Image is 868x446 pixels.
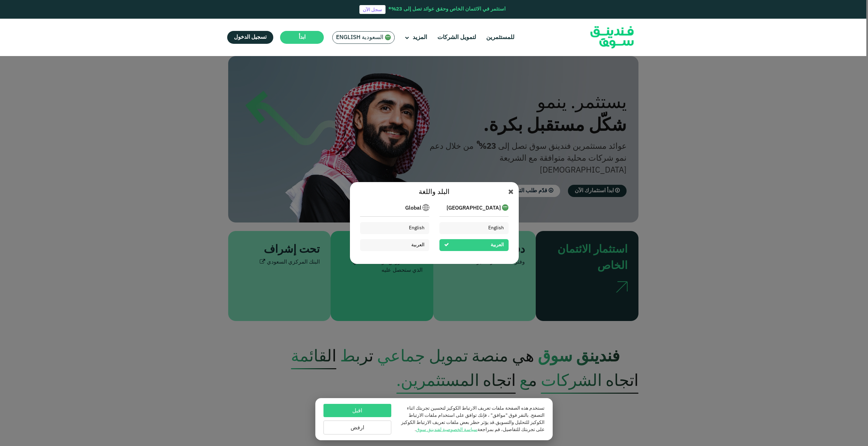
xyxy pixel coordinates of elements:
div: البلد واللغة [360,187,509,197]
div: استثمر في الائتمان الخاص وحقق عوائد تصل إلى 23%* [388,5,506,13]
span: المزيد [413,35,427,40]
button: اقبل [323,404,391,417]
a: سياسة الخصوصية لفندينق سوق [416,427,477,432]
span: السعودية English [336,34,383,41]
span: [GEOGRAPHIC_DATA] [447,204,501,212]
img: SA Flag [502,204,509,211]
span: English [488,226,504,230]
span: English [409,226,425,230]
a: سجل الآن [359,5,386,14]
img: Logo [579,20,645,55]
img: SA Flag [385,34,391,40]
span: للتفاصيل، قم بمراجعة . [415,427,520,432]
span: Global [405,204,421,212]
a: للمستثمرين [485,32,516,43]
img: SA Flag [422,204,429,211]
span: ابدأ [299,35,305,40]
span: تسجيل الدخول [234,35,267,40]
p: تستخدم هذه الصفحة ملفات تعريف الارتباط الكوكيز لتحسين تجربتك اثناء التصفح. بالنقر فوق "موافق" ، ف... [398,405,545,433]
a: تسجيل الدخول [227,31,273,44]
span: العربية [411,243,425,247]
span: العربية [491,243,504,247]
button: ارفض [323,421,391,434]
span: قد يؤثر حظر بعض ملفات تعريف الارتباط الكوكيز على تجربتك [401,420,545,432]
a: لتمويل الشركات [436,32,478,43]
